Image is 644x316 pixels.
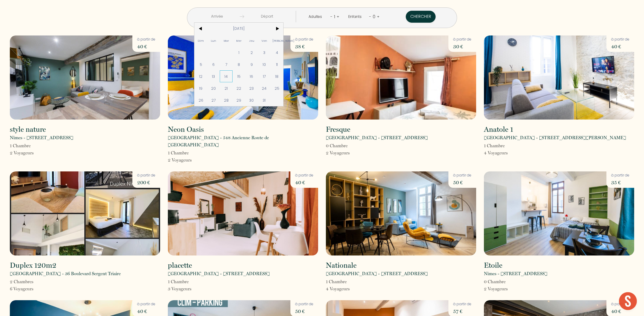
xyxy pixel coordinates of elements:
[506,150,508,156] span: s
[619,292,637,310] div: Ouvrir le chat
[326,35,476,120] img: rental-image
[10,171,160,255] img: rental-image
[168,35,318,120] img: rental-image
[194,94,207,106] span: 26
[377,14,380,19] a: +
[207,23,271,35] span: [DATE]
[168,285,191,292] p: 3 Voyageur
[168,171,318,255] img: rental-image
[194,58,207,70] span: 5
[611,307,629,315] p: 40 €
[168,270,270,277] p: [GEOGRAPHIC_DATA] - [STREET_ADDRESS]
[348,150,350,156] span: s
[220,82,233,94] span: 21
[326,142,350,149] p: 0 Chambre
[194,82,207,94] span: 19
[611,42,629,51] p: 40 €
[10,126,46,133] h2: style nature
[233,94,245,106] span: 29
[245,82,258,94] span: 23
[168,262,192,269] h2: placette
[484,270,547,277] p: Nîmes - [STREET_ADDRESS]
[371,12,377,21] div: 0
[137,37,155,42] p: à partir de
[233,47,245,58] span: 1
[190,157,192,163] span: s
[326,171,476,255] img: rental-image
[348,286,350,292] span: s
[10,134,73,141] p: Nîmes - [STREET_ADDRESS]
[484,262,502,269] h2: Etoile
[295,307,313,315] p: 50 €
[10,270,121,277] p: [GEOGRAPHIC_DATA] - 36 Boulevard Sergent Triaire
[611,37,629,42] p: à partir de
[484,35,634,120] img: rental-image
[194,11,240,22] input: Arrivée
[168,278,191,285] p: 1 Chambre
[348,14,364,20] div: Enfants
[326,126,350,133] h2: Fresque
[453,42,471,51] p: 30 €
[295,42,313,51] p: 38 €
[484,134,626,141] p: [GEOGRAPHIC_DATA] - [STREET_ADDRESS][PERSON_NAME]
[326,134,428,141] p: [GEOGRAPHIC_DATA] - [STREET_ADDRESS]
[10,149,34,157] p: 2 Voyageur
[10,285,33,292] p: 6 Voyageur
[240,14,244,19] img: guests
[453,301,471,307] p: à partir de
[194,23,207,35] span: <
[484,126,513,133] h2: Anatole 1
[326,270,428,277] p: [GEOGRAPHIC_DATA] - [STREET_ADDRESS]
[258,35,271,47] span: Ven
[137,307,155,315] p: 40 €
[245,35,258,47] span: Jeu
[258,58,271,70] span: 10
[245,58,258,70] span: 9
[168,126,204,133] h2: Neon Oasis
[245,70,258,82] span: 16
[295,178,313,187] p: 40 €
[484,278,508,285] p: 0 Chambre
[168,149,192,157] p: 1 Chambre
[484,171,634,255] img: rental-image
[295,37,313,42] p: à partir de
[326,285,350,292] p: 4 Voyageur
[32,279,33,284] span: s
[309,14,324,20] div: Adultes
[258,82,271,94] span: 24
[233,70,245,82] span: 15
[611,301,629,307] p: à partir de
[611,178,629,187] p: 35 €
[190,286,191,292] span: s
[137,173,155,178] p: à partir de
[258,70,271,82] span: 17
[330,14,332,19] a: -
[207,94,220,106] span: 27
[258,47,271,58] span: 3
[245,94,258,106] span: 30
[207,58,220,70] span: 6
[271,82,284,94] span: 25
[220,70,233,82] span: 14
[10,142,34,149] p: 1 Chambre
[295,301,313,307] p: à partir de
[271,70,284,82] span: 18
[332,12,337,21] div: 1
[194,70,207,82] span: 12
[10,262,56,269] h2: Duplex 120m2
[194,35,207,47] span: Dim
[453,307,471,315] p: 57 €
[10,35,160,120] img: rental-image
[406,11,436,23] button: Chercher
[207,70,220,82] span: 13
[484,149,508,157] p: 4 Voyageur
[168,157,192,164] p: 2 Voyageur
[326,278,350,285] p: 1 Chambre
[271,58,284,70] span: 11
[326,149,350,157] p: 2 Voyageur
[453,37,471,42] p: à partir de
[207,82,220,94] span: 20
[137,42,155,51] p: 40 €
[245,47,258,58] span: 2
[137,178,155,187] p: 200 €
